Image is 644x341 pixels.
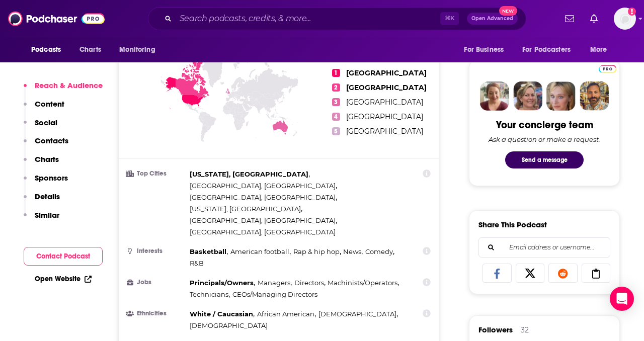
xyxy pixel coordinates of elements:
[346,127,423,136] span: [GEOGRAPHIC_DATA]
[35,80,103,90] p: Reach & Audience
[332,98,340,106] span: 3
[457,40,516,59] button: open menu
[599,63,616,73] a: Pro website
[127,310,186,317] h3: Ethnicities
[343,247,361,255] span: News
[328,277,399,289] span: ,
[258,277,292,289] span: ,
[318,310,396,318] span: [DEMOGRAPHIC_DATA]
[614,8,636,30] button: Show profile menu
[190,308,255,320] span: ,
[24,40,74,59] button: open menu
[548,264,578,283] a: Share on Reddit
[190,205,301,213] span: [US_STATE], [GEOGRAPHIC_DATA]
[35,210,59,220] p: Similar
[332,69,340,77] span: 1
[293,247,340,255] span: Rap & hip hop
[190,192,337,203] span: ,
[482,264,512,283] a: Share on Facebook
[328,279,397,287] span: Machinists/Operators
[112,40,168,59] button: open menu
[190,228,336,236] span: [GEOGRAPHIC_DATA], [GEOGRAPHIC_DATA]
[24,247,103,266] button: Contact Podcast
[487,238,602,257] input: Email address or username...
[35,154,59,164] p: Charts
[478,220,547,229] h3: Share This Podcast
[119,43,155,57] span: Monitoring
[440,12,459,25] span: ⌘ K
[258,279,290,287] span: Managers
[24,154,59,173] button: Charts
[232,290,317,298] span: CEOs/Managing Directors
[332,127,340,135] span: 5
[190,246,228,258] span: ,
[24,210,59,229] button: Similar
[471,16,513,21] span: Open Advanced
[35,173,68,183] p: Sponsors
[583,40,620,59] button: open menu
[127,248,186,254] h3: Interests
[590,43,607,57] span: More
[8,9,105,28] img: Podchaser - Follow, Share and Rate Podcasts
[294,279,324,287] span: Directors
[294,277,326,289] span: ,
[73,40,107,59] a: Charts
[521,325,529,334] div: 32
[513,81,542,111] img: Barbara Profile
[190,170,308,178] span: [US_STATE], [GEOGRAPHIC_DATA]
[580,81,609,111] img: Jon Profile
[343,246,363,258] span: ,
[24,173,68,192] button: Sponsors
[257,310,314,318] span: African American
[230,247,289,255] span: American football
[586,10,602,27] a: Show notifications dropdown
[365,246,394,258] span: ,
[190,193,336,201] span: [GEOGRAPHIC_DATA], [GEOGRAPHIC_DATA]
[464,43,504,57] span: For Business
[318,308,398,320] span: ,
[522,43,571,57] span: For Podcasters
[190,180,337,192] span: ,
[346,68,427,77] span: [GEOGRAPHIC_DATA]
[35,192,60,201] p: Details
[230,246,291,258] span: ,
[496,119,593,131] div: Your concierge team
[293,246,341,258] span: ,
[190,321,268,329] span: [DEMOGRAPHIC_DATA]
[346,98,423,107] span: [GEOGRAPHIC_DATA]
[24,80,103,99] button: Reach & Audience
[478,237,610,258] div: Search followers
[516,264,545,283] a: Share on X/Twitter
[628,8,636,16] svg: Add a profile image
[505,151,584,168] button: Send a message
[190,277,255,289] span: ,
[346,83,427,92] span: [GEOGRAPHIC_DATA]
[148,7,526,30] div: Search podcasts, credits, & more...
[582,264,611,283] a: Copy Link
[35,118,57,127] p: Social
[489,135,600,143] div: Ask a question or make a request.
[561,10,578,27] a: Show notifications dropdown
[127,279,186,286] h3: Jobs
[24,118,57,136] button: Social
[599,65,616,73] img: Podchaser Pro
[24,99,64,118] button: Content
[190,215,337,226] span: ,
[478,325,513,334] span: Followers
[332,83,340,92] span: 2
[467,13,518,25] button: Open AdvancedNew
[79,43,101,57] span: Charts
[190,310,253,318] span: White / Caucasian
[546,81,576,111] img: Jules Profile
[190,216,336,224] span: [GEOGRAPHIC_DATA], [GEOGRAPHIC_DATA]
[346,112,423,121] span: [GEOGRAPHIC_DATA]
[610,287,634,311] div: Open Intercom Messenger
[499,6,517,16] span: New
[190,203,302,215] span: ,
[190,168,310,180] span: ,
[127,170,186,177] h3: Top Cities
[190,279,254,287] span: Principals/Owners
[190,259,204,267] span: R&B
[35,275,92,283] a: Open Website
